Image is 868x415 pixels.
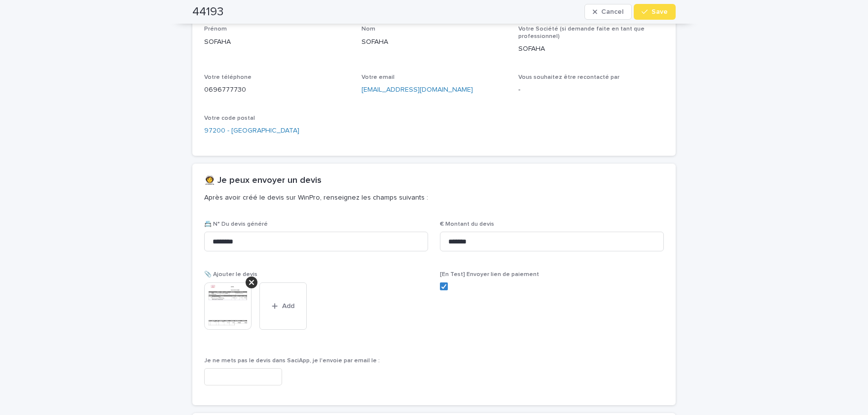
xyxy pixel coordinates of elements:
p: SOFAHA [204,37,350,47]
span: Vous souhaitez être recontacté par [518,74,619,80]
span: Votre email [362,74,395,80]
p: SOFAHA [518,44,664,54]
button: Save [634,4,676,20]
span: Votre code postal [204,115,255,121]
span: 📇 N° Du devis généré [204,221,268,227]
span: Save [651,8,668,15]
p: 0696777730 [204,85,350,95]
span: Add [282,303,294,310]
span: Votre Société (si demande faite en tant que professionnel) [518,26,645,39]
span: Nom [362,26,375,32]
h2: 44193 [192,5,223,19]
p: SOFAHA [362,37,507,47]
span: Prénom [204,26,227,32]
a: 97200 - [GEOGRAPHIC_DATA] [204,126,299,136]
span: [En Test] Envoyer lien de paiement [440,272,539,277]
a: [EMAIL_ADDRESS][DOMAIN_NAME] [362,86,473,93]
button: Add [259,282,307,330]
button: Cancel [584,4,632,20]
span: € Montant du devis [440,221,494,227]
span: Votre téléphone [204,74,252,80]
span: Je ne mets pas le devis dans SaciApp, je l'envoie par email le : [204,358,380,364]
h2: 👩‍🚀 Je peux envoyer un devis [204,175,322,186]
span: Cancel [601,8,623,15]
p: - [518,85,664,95]
p: Après avoir créé le devis sur WinPro, renseignez les champs suivants : [204,193,660,202]
span: 📎 Ajouter le devis [204,272,257,277]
